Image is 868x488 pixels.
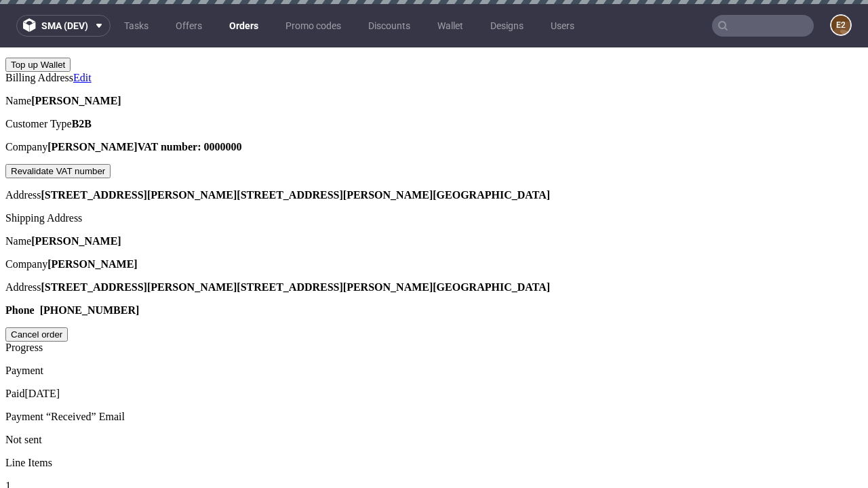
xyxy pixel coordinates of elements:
[167,15,210,37] a: Offers
[237,142,433,153] strong: [STREET_ADDRESS][PERSON_NAME]
[5,409,863,422] p: Line Items
[433,234,550,245] strong: [GEOGRAPHIC_DATA]
[41,234,237,245] strong: [STREET_ADDRESS][PERSON_NAME]
[5,363,863,375] p: Payment “Received” Email
[5,188,31,199] span: Name
[5,432,863,445] p: 1
[5,211,47,222] span: Company
[31,188,121,199] strong: [PERSON_NAME]
[5,47,31,59] span: Name
[16,15,111,37] button: sma (dev)
[5,386,863,399] p: Not sent
[5,142,41,153] span: Address
[429,15,471,37] a: Wallet
[41,142,237,153] strong: [STREET_ADDRESS][PERSON_NAME]
[31,47,121,59] strong: [PERSON_NAME]
[72,70,92,82] strong: B2B
[5,257,139,268] strong: Phone [PHONE_NUMBER]
[116,15,157,37] a: Tasks
[5,294,863,306] div: Progress
[5,94,47,105] span: Company
[831,16,850,35] figcaption: e2
[5,70,72,82] span: Customer Type
[360,15,418,37] a: Discounts
[433,142,550,153] strong: [GEOGRAPHIC_DATA]
[24,340,60,352] span: [DATE]
[482,15,532,37] a: Designs
[5,340,863,352] p: Paid
[237,234,433,245] strong: [STREET_ADDRESS][PERSON_NAME]
[277,15,349,37] a: Promo codes
[138,94,242,105] strong: VAT number: 0000000
[5,165,863,177] div: Shipping Address
[5,24,863,37] div: Billing Address
[542,15,583,37] a: Users
[47,211,137,222] strong: [PERSON_NAME]
[5,317,863,329] p: Payment
[5,280,68,294] input: Cancel order
[41,21,88,30] span: sma (dev)
[5,234,41,245] span: Address
[221,15,267,37] a: Orders
[47,94,137,105] strong: [PERSON_NAME]
[5,117,111,131] button: Revalidate VAT number
[5,10,71,24] button: Top up Wallet
[73,24,92,36] a: Edit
